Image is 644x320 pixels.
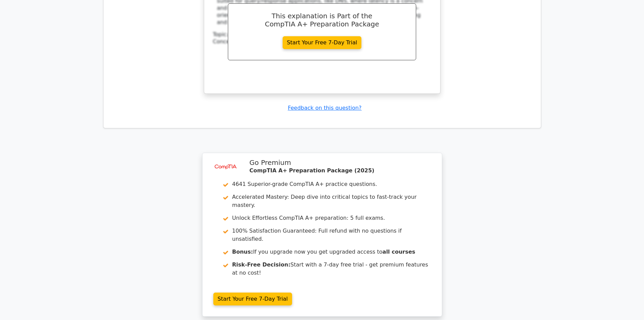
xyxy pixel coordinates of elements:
[213,31,431,38] div: Topic:
[213,293,292,305] a: Start Your Free 7-Day Trial
[213,38,431,45] div: Concept:
[288,105,361,111] a: Feedback on this question?
[283,36,362,49] a: Start Your Free 7-Day Trial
